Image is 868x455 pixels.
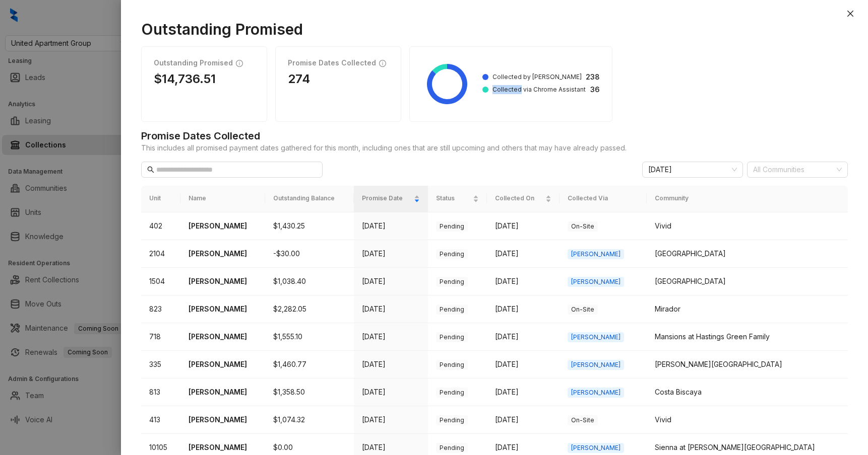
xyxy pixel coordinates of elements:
[568,388,624,398] span: [PERSON_NAME]
[189,442,258,453] p: [PERSON_NAME]
[236,59,243,67] span: info-circle
[427,64,467,104] g: Collected by Kelsey: 238
[354,378,428,406] td: [DATE]
[436,194,471,203] span: Status
[487,212,560,240] td: [DATE]
[568,249,624,259] span: [PERSON_NAME]
[141,323,180,351] td: 718
[487,268,560,295] td: [DATE]
[189,220,258,232] p: [PERSON_NAME]
[436,305,468,315] span: Pending
[265,351,354,378] td: $1,460.77
[655,414,840,425] div: Vivid
[354,351,428,378] td: [DATE]
[189,331,258,342] p: [PERSON_NAME]
[265,240,354,268] td: -$30.00
[354,268,428,295] td: [DATE]
[379,59,386,67] span: info-circle
[655,331,840,342] div: Mansions at Hastings Green Family
[147,166,154,173] span: search
[428,186,487,212] th: Status
[568,305,598,315] span: On-Site
[141,351,180,378] td: 335
[655,442,840,453] div: Sienna at [PERSON_NAME][GEOGRAPHIC_DATA]
[189,414,258,425] p: [PERSON_NAME]
[189,359,258,370] p: [PERSON_NAME]
[487,406,560,434] td: [DATE]
[487,295,560,323] td: [DATE]
[141,130,848,142] h1: Promise Dates Collected
[189,387,258,398] p: [PERSON_NAME]
[265,406,354,434] td: $1,074.32
[590,84,600,95] strong: 36
[354,295,428,323] td: [DATE]
[436,415,468,425] span: Pending
[655,387,840,398] div: Costa Biscaya
[655,304,840,315] div: Mirador
[362,194,412,203] span: Promise Date
[432,64,447,74] g: Collected via Chrome Assistant: 36
[265,295,354,323] td: $2,282.05
[141,20,848,38] h1: Outstanding Promised
[568,443,624,453] span: [PERSON_NAME]
[655,276,840,287] div: [GEOGRAPHIC_DATA]
[655,248,840,259] div: [GEOGRAPHIC_DATA]
[141,295,180,323] td: 823
[265,212,354,240] td: $1,430.25
[487,323,560,351] td: [DATE]
[141,406,180,434] td: 413
[265,378,354,406] td: $1,358.50
[648,162,737,177] span: August 2025
[189,248,258,259] p: [PERSON_NAME]
[288,59,376,67] h1: Promise Dates Collected
[265,323,354,351] td: $1,555.10
[288,71,389,86] h1: 274
[560,186,647,212] th: Collected Via
[141,142,848,154] span: This includes all promised payment dates gathered for this month, including ones that are still u...
[568,221,598,232] span: On-Site
[436,221,468,232] span: Pending
[189,304,258,315] p: [PERSON_NAME]
[568,332,624,342] span: [PERSON_NAME]
[180,186,266,212] th: Name
[265,268,354,295] td: $1,038.40
[487,240,560,268] td: [DATE]
[436,388,468,398] span: Pending
[586,71,600,82] strong: 238
[189,276,258,287] p: [PERSON_NAME]
[436,443,468,453] span: Pending
[495,194,543,203] span: Collected On
[154,71,255,86] h1: $14,736.51
[141,212,180,240] td: 402
[141,268,180,295] td: 1504
[492,85,586,94] span: Collected via Chrome Assistant
[141,240,180,268] td: 2104
[141,378,180,406] td: 813
[141,186,180,212] th: Unit
[655,220,840,232] div: Vivid
[265,186,354,212] th: Outstanding Balance
[487,378,560,406] td: [DATE]
[568,360,624,370] span: [PERSON_NAME]
[568,277,624,287] span: [PERSON_NAME]
[655,359,840,370] div: [PERSON_NAME][GEOGRAPHIC_DATA]
[487,186,560,212] th: Collected On
[354,323,428,351] td: [DATE]
[647,186,848,212] th: Community
[487,351,560,378] td: [DATE]
[568,415,598,425] span: On-Site
[436,277,468,287] span: Pending
[354,406,428,434] td: [DATE]
[844,8,856,20] button: Close
[154,59,233,67] h1: Outstanding Promised
[846,10,854,18] span: close
[354,240,428,268] td: [DATE]
[436,249,468,259] span: Pending
[436,360,468,370] span: Pending
[436,332,468,342] span: Pending
[492,72,582,82] span: Collected by [PERSON_NAME]
[354,212,428,240] td: [DATE]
